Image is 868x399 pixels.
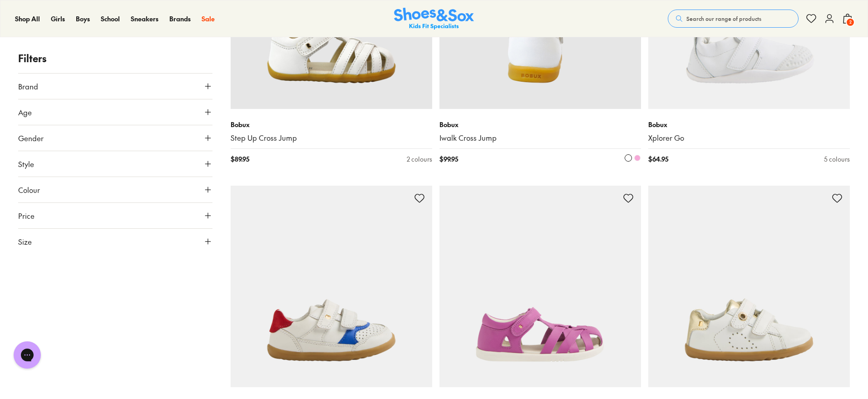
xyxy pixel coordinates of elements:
a: Sale [202,14,215,24]
span: 2 [846,18,855,27]
button: Size [18,229,212,254]
span: $ 99.95 [439,154,458,164]
span: Age [18,107,32,118]
a: Brands [169,14,191,24]
button: Gender [18,125,212,151]
img: SNS_Logo_Responsive.svg [394,8,474,30]
button: 2 [842,9,853,29]
span: Colour [18,184,40,195]
a: Boys [76,14,90,24]
a: School [101,14,120,24]
a: Shoes & Sox [394,8,474,30]
a: Iwalk Cross Jump [439,133,641,143]
div: 2 colours [407,154,432,164]
span: Style [18,158,34,169]
button: Age [18,99,212,125]
button: Search our range of products [668,10,799,28]
a: Shop All [15,14,40,24]
p: Bobux [648,120,850,129]
span: Search our range of products [686,15,761,23]
a: Step Up Cross Jump [231,133,432,143]
iframe: Gorgias live chat messenger [9,338,45,372]
p: Bobux [439,120,641,129]
button: Style [18,151,212,177]
button: Brand [18,74,212,99]
span: $ 64.95 [648,154,668,164]
a: Sneakers [131,14,158,24]
div: 5 colours [824,154,850,164]
span: Gender [18,133,44,143]
button: Colour [18,177,212,202]
a: Xplorer Go [648,133,850,143]
span: Size [18,236,32,247]
p: Filters [18,51,212,66]
button: Price [18,203,212,228]
a: Girls [51,14,65,24]
span: $ 89.95 [231,154,249,164]
span: Price [18,210,35,221]
span: Brand [18,81,38,92]
p: Bobux [231,120,432,129]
